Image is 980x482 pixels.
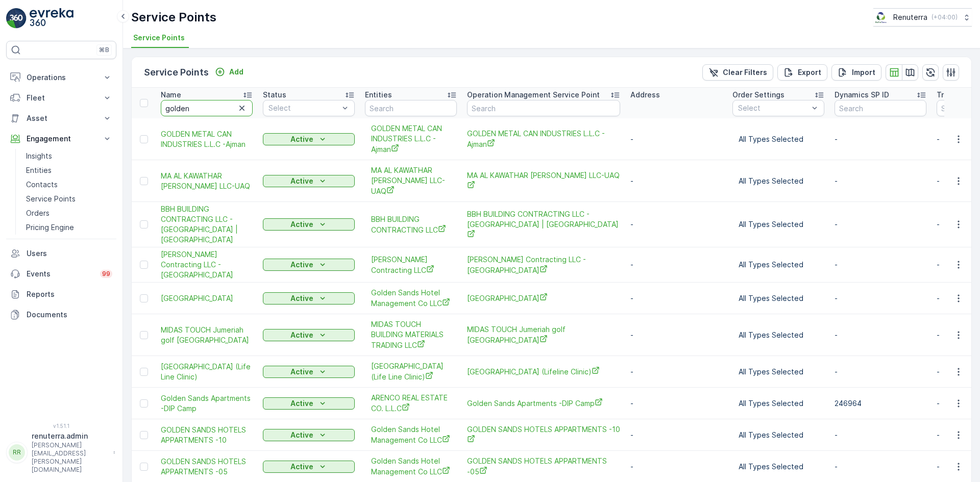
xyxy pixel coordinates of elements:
[467,366,620,377] span: [GEOGRAPHIC_DATA] (Lifeline Clinic)
[371,123,451,155] a: GOLDEN METAL CAN INDUSTRIES L.L.C -Ajman
[630,90,660,100] p: Address
[835,219,926,230] p: -
[835,462,926,472] p: -
[625,388,727,419] td: -
[739,134,818,144] p: All Types Selected
[290,293,313,303] p: Active
[777,64,827,81] button: Export
[290,367,313,377] p: Active
[371,319,451,350] a: MIDAS TOUCH BUILDING MATERIALS TRADING LLC
[6,243,116,264] a: Users
[371,361,451,382] a: Golden Star Medical Center (Life Line Clinic)
[6,431,116,474] button: RRrenuterra.admin[PERSON_NAME][EMAIL_ADDRESS][PERSON_NAME][DOMAIN_NAME]
[27,310,112,320] p: Documents
[211,66,248,78] button: Add
[140,463,148,471] div: Toggle Row Selected
[27,72,96,83] p: Operations
[161,129,253,149] a: GOLDEN METAL CAN INDUSTRIES L.L.C -Ajman
[263,366,355,378] button: Active
[835,176,926,186] p: -
[161,90,181,100] p: Name
[371,214,451,235] a: BBH BUILDING CONTRACTING LLC
[467,209,620,240] a: BBH BUILDING CONTRACTING LLC - Villa 70 Sanctuary Falls | Jumeirah Golf Estates
[26,165,52,175] p: Entities
[263,292,355,305] button: Active
[467,170,620,191] a: MA AL KAWATHAR GOLDSMITH LLC-UAQ
[371,288,451,309] a: Golden Sands Hotel Management Co LLC
[739,176,818,186] p: All Types Selected
[27,113,96,123] p: Asset
[26,222,74,233] p: Pricing Engine
[6,67,116,88] button: Operations
[161,204,253,245] span: BBH BUILDING CONTRACTING LLC - [GEOGRAPHIC_DATA] | [GEOGRAPHIC_DATA]
[467,293,620,303] a: GOLDEN SANDS HOTEL CREEK
[290,462,313,472] p: Active
[26,208,50,218] p: Orders
[290,134,313,144] p: Active
[229,67,243,77] p: Add
[290,430,313,440] p: Active
[131,9,216,26] p: Service Points
[263,175,355,187] button: Active
[467,293,620,303] span: [GEOGRAPHIC_DATA]
[6,305,116,325] a: Documents
[32,441,108,474] p: [PERSON_NAME][EMAIL_ADDRESS][PERSON_NAME][DOMAIN_NAME]
[99,46,109,54] p: ⌘B
[739,430,818,440] p: All Types Selected
[27,269,94,279] p: Events
[798,67,821,78] p: Export
[467,456,620,477] a: GOLDEN SANDS HOTELS APPARTMENTS -05
[290,330,313,340] p: Active
[467,170,620,191] span: MA AL KAWATHAR [PERSON_NAME] LLC-UAQ
[144,65,209,80] p: Service Points
[140,294,148,302] div: Toggle Row Selected
[371,424,451,445] span: Golden Sands Hotel Management Co LLC
[467,129,620,149] span: GOLDEN METAL CAN INDUSTRIES L.L.C -Ajman
[835,100,926,116] input: Search
[263,133,355,145] button: Active
[32,431,108,441] p: renuterra.admin
[371,255,451,275] a: Wade Adams Contracting LLC
[9,444,25,461] div: RR
[27,289,112,299] p: Reports
[140,399,148,408] div: Toggle Row Selected
[22,149,116,163] a: Insights
[102,270,110,278] p: 99
[873,12,889,23] img: Screenshot_2024-07-26_at_13.33.01.png
[467,366,620,377] a: Golden Star Medical Center (Lifeline Clinic)
[6,284,116,305] a: Reports
[873,8,972,27] button: Renuterra(+04:00)
[835,398,926,409] p: 246964
[161,393,253,414] a: Golden Sands Apartments -DIP Camp
[26,194,76,204] p: Service Points
[263,90,286,100] p: Status
[835,90,889,100] p: Dynamics SP ID
[161,100,253,116] input: Search
[133,33,185,43] span: Service Points
[6,108,116,129] button: Asset
[161,249,253,280] span: [PERSON_NAME] Contracting LLC - [GEOGRAPHIC_DATA]
[22,163,116,177] a: Entities
[625,118,727,160] td: -
[161,249,253,280] a: Wade Adams Contracting LLC - Golf City
[6,88,116,108] button: Fleet
[140,431,148,439] div: Toggle Row Selected
[835,293,926,303] p: -
[467,424,620,445] a: GOLDEN SANDS HOTELS APPARTMENTS -10
[161,425,253,445] a: GOLDEN SANDS HOTELS APPARTMENTS -10
[26,180,58,190] p: Contacts
[268,103,339,113] p: Select
[371,165,451,196] span: MA AL KAWATHAR [PERSON_NAME] LLC-UAQ
[625,202,727,247] td: -
[371,456,451,477] a: Golden Sands Hotel Management Co LLC
[739,367,818,377] p: All Types Selected
[140,368,148,376] div: Toggle Row Selected
[739,330,818,340] p: All Types Selected
[702,64,773,81] button: Clear Filters
[739,293,818,303] p: All Types Selected
[27,248,112,259] p: Users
